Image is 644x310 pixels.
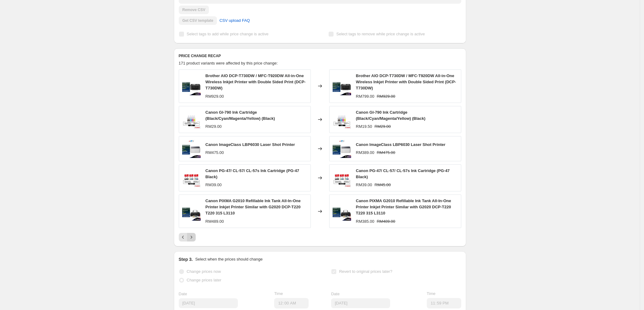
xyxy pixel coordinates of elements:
[206,142,295,147] span: Canon ImageClass LBP6030 Laser Shot Printer
[356,73,456,90] span: Brother AIO DCP-T730DW / MFC-T920DW All-in-One Wireless Inkjet Printer with Double Sided Print (D...
[356,142,446,147] span: Canon ImageClass LBP6030 Laser Shot Printer
[377,150,395,155] span: RM475.00
[356,110,426,121] span: Canon GI-790 Ink Cartridge (Black/Cyan/Magenta/Yellow) (Black)
[182,139,201,158] img: LBP6030_eb84d1a8-c7a0-4a9c-988d-df569ecfb4bb_80x.png
[206,73,306,90] span: Brother AIO DCP-T730DW / MFC-T920DW All-in-One Wireless Inkjet Printer with Double Sided Print (D...
[206,124,222,129] span: RM29.00
[206,198,301,215] span: Canon PIXMA G2010 Refillable Ink Tank All-In-One Printer Inkjet Printer Similar with G2020 DCP-T2...
[333,169,351,187] img: 4757s_80x.jpg
[187,278,222,282] span: Change prices later
[182,202,201,221] img: 01_6d5d2765-76f3-44a8-82fb-5867f9d985f9_80x.jpg
[333,77,351,95] img: my-11134207-7rasl-m8lm5ht94w8k62_80x.jpg
[331,298,390,308] input: 10/13/2025
[206,219,224,224] span: RM489.00
[356,219,374,224] span: RM385.00
[179,61,278,65] span: 171 product variants were affected by this price change:
[336,32,425,36] span: Select tags to remove while price change is active
[187,32,269,36] span: Select tags to add while price change is active
[179,298,238,308] input: 10/13/2025
[187,269,221,274] span: Change prices now
[182,169,201,187] img: 4757s_80x.jpg
[206,182,222,187] span: RM39.00
[179,256,193,262] h2: Step 3.
[179,53,461,58] h6: PRICE CHANGE RECAP
[206,150,224,155] span: RM475.00
[274,291,283,296] span: Time
[339,269,392,274] span: Revert to original prices later?
[374,182,391,187] span: RM45.00
[179,233,196,241] nav: Pagination
[374,124,391,129] span: RM29.00
[206,110,275,121] span: Canon GI-790 Ink Cartridge (Black/Cyan/Magenta/Yellow) (Black)
[331,292,339,296] span: Date
[216,16,254,26] a: CSV upload FAQ
[219,18,250,24] span: CSV upload FAQ
[179,233,187,241] button: Previous
[427,291,435,296] span: Time
[182,77,201,95] img: my-11134207-7rasl-m8lm5ht94w8k62_80x.jpg
[356,198,451,215] span: Canon PIXMA G2010 Refillable Ink Tank All-In-One Printer Inkjet Printer Similar with G2020 DCP-T2...
[333,202,351,221] img: 01_6d5d2765-76f3-44a8-82fb-5867f9d985f9_80x.jpg
[333,110,351,129] img: 790_80x.jpg
[274,298,309,308] input: 12:00
[356,182,372,187] span: RM39.00
[377,219,395,224] span: RM489.00
[427,298,461,308] input: 12:00
[182,110,201,129] img: 790_80x.jpg
[195,256,262,262] p: Select when the prices should change
[377,94,395,99] span: RM929.00
[333,139,351,158] img: LBP6030_eb84d1a8-c7a0-4a9c-988d-df569ecfb4bb_80x.png
[356,150,374,155] span: RM389.00
[356,168,450,179] span: Canon PG-47/ CL-57/ CL-57s Ink Cartridge (PG-47 Black)
[206,168,299,179] span: Canon PG-47/ CL-57/ CL-57s Ink Cartridge (PG-47 Black)
[179,292,187,296] span: Date
[356,124,372,129] span: RM19.50
[356,94,374,99] span: RM799.00
[206,94,224,99] span: RM929.00
[187,233,196,241] button: Next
